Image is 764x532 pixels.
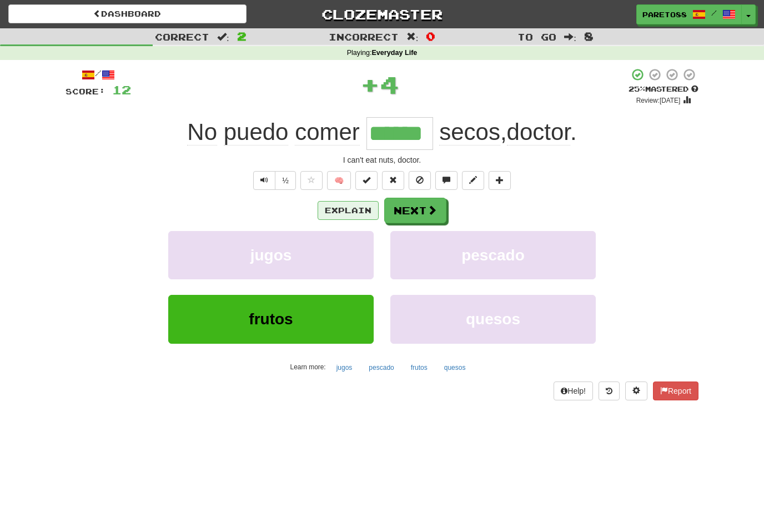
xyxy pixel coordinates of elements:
[584,29,594,43] span: 8
[435,171,458,190] button: Discuss sentence (alt+u)
[300,171,323,190] button: Favorite sentence (alt+f)
[711,9,717,17] span: /
[237,29,247,43] span: 2
[599,382,620,400] button: Round history (alt+y)
[251,171,296,190] div: Text-to-speech controls
[426,29,435,43] span: 0
[318,201,379,220] button: Explain
[517,31,556,42] span: To go
[66,154,698,165] div: I can't eat nuts, doctor.
[168,231,374,279] button: jugos
[263,4,501,24] a: Clozemaster
[642,9,687,19] span: Pareto88
[66,68,131,82] div: /
[554,382,593,400] button: Help!
[384,198,446,223] button: Next
[409,171,431,190] button: Ignore sentence (alt+i)
[112,83,131,97] span: 12
[636,97,681,104] small: Review: [DATE]
[330,359,359,376] button: jugos
[295,119,360,145] span: comer
[405,359,434,376] button: frutos
[250,247,292,264] span: jugos
[363,359,400,376] button: pescado
[629,84,645,93] span: 25 %
[329,31,399,42] span: Incorrect
[155,31,209,42] span: Correct
[489,171,511,190] button: Add to collection (alt+a)
[462,171,484,190] button: Edit sentence (alt+d)
[168,295,374,343] button: frutos
[249,310,293,328] span: frutos
[217,32,229,42] span: :
[564,32,576,42] span: :
[360,68,380,101] span: +
[439,119,500,145] span: secos
[290,363,326,371] small: Learn more:
[433,119,577,145] span: , .
[406,32,419,42] span: :
[327,171,351,190] button: 🧠
[371,49,417,57] strong: Everyday Life
[275,171,296,190] button: ½
[355,171,378,190] button: Set this sentence to 100% Mastered (alt+m)
[461,247,525,264] span: pescado
[382,171,404,190] button: Reset to 0% Mastered (alt+r)
[390,295,596,343] button: quesos
[380,71,399,98] span: 4
[507,119,570,145] span: doctor
[653,382,698,400] button: Report
[636,4,742,24] a: Pareto88 /
[187,119,217,145] span: No
[66,87,105,96] span: Score:
[224,119,289,145] span: puedo
[253,171,275,190] button: Play sentence audio (ctl+space)
[8,4,247,23] a: Dashboard
[629,84,698,94] div: Mastered
[466,310,520,328] span: quesos
[438,359,472,376] button: quesos
[390,231,596,279] button: pescado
